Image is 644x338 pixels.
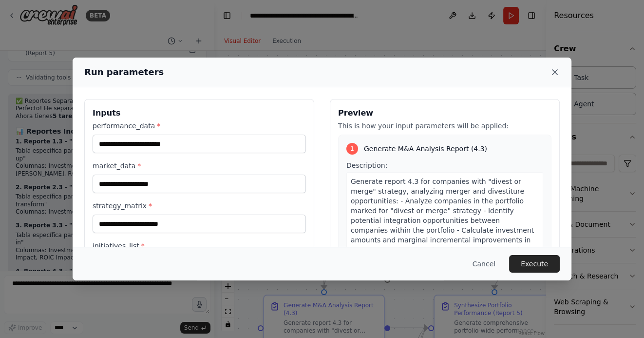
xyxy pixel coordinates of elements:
[93,241,306,251] label: initiatives_list
[465,255,503,273] button: Cancel
[338,107,551,119] h3: Preview
[93,107,306,119] h3: Inputs
[93,161,306,171] label: market_data
[351,178,538,322] span: Generate report 4.3 for companies with "divest or merge" strategy, analyzing merger and divestitu...
[509,255,560,273] button: Execute
[338,121,551,131] p: This is how your input parameters will be applied:
[364,144,487,154] span: Generate M&A Analysis Report (4.3)
[93,121,306,131] label: performance_data
[346,143,358,155] div: 1
[84,65,164,79] h2: Run parameters
[346,161,387,169] span: Description:
[93,201,306,211] label: strategy_matrix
